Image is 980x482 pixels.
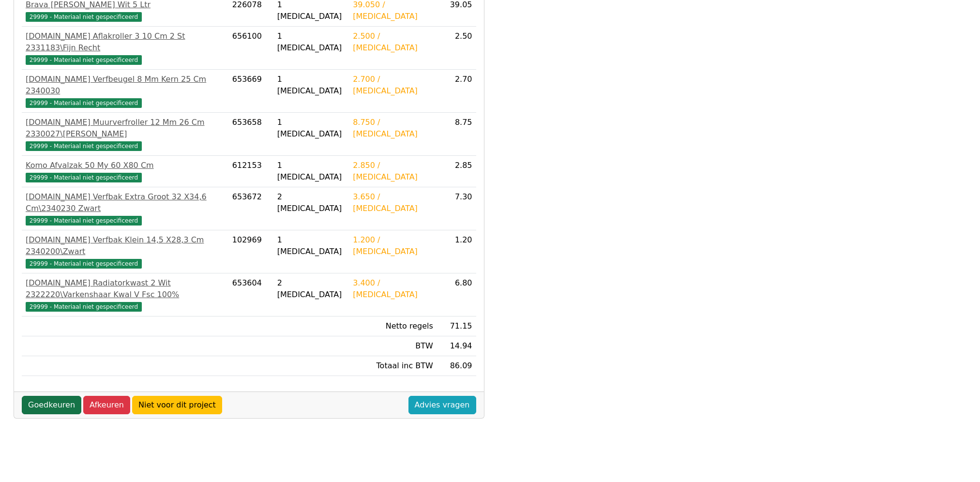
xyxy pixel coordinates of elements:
a: [DOMAIN_NAME] Radiatorkwast 2 Wit 2322220\Varkenshaar Kwal V Fsc 100%29999 - Materiaal niet gespe... [26,277,225,312]
td: 653658 [228,113,273,156]
a: [DOMAIN_NAME] Verfbak Extra Groot 32 X34,6 Cm\2340230 Zwart29999 - Materiaal niet gespecificeerd [26,191,225,226]
span: 29999 - Materiaal niet gespecificeerd [26,173,142,182]
div: 3.400 / [MEDICAL_DATA] [353,277,433,301]
div: 2 [MEDICAL_DATA] [277,191,346,214]
div: 2.850 / [MEDICAL_DATA] [353,160,433,183]
td: 653669 [228,70,273,113]
a: Afkeuren [83,396,130,414]
span: 29999 - Materiaal niet gespecificeerd [26,216,142,226]
td: 612153 [228,156,273,187]
td: 7.30 [437,187,476,230]
div: [DOMAIN_NAME] Aflakroller 3 10 Cm 2 St 2331183\Fijn Recht [26,30,225,54]
td: 2.50 [437,27,476,70]
div: 1 [MEDICAL_DATA] [277,160,346,183]
a: Komo Afvalzak 50 My 60 X80 Cm29999 - Materiaal niet gespecificeerd [26,160,225,183]
span: 29999 - Materiaal niet gespecificeerd [26,259,142,269]
a: [DOMAIN_NAME] Muurverfroller 12 Mm 26 Cm 2330027\[PERSON_NAME]29999 - Materiaal niet gespecificeerd [26,117,225,151]
a: [DOMAIN_NAME] Verfbak Klein 14,5 X28,3 Cm 2340200\Zwart29999 - Materiaal niet gespecificeerd [26,234,225,269]
td: 653604 [228,273,273,316]
span: 29999 - Materiaal niet gespecificeerd [26,302,142,312]
div: Komo Afvalzak 50 My 60 X80 Cm [26,160,225,171]
td: 653672 [228,187,273,230]
a: Advies vragen [408,396,476,414]
a: Niet voor dit project [132,396,222,414]
a: Goedkeuren [22,396,81,414]
div: 1 [MEDICAL_DATA] [277,117,346,140]
div: 2 [MEDICAL_DATA] [277,277,346,301]
div: [DOMAIN_NAME] Muurverfroller 12 Mm 26 Cm 2330027\[PERSON_NAME] [26,117,225,140]
a: [DOMAIN_NAME] Aflakroller 3 10 Cm 2 St 2331183\Fijn Recht29999 - Materiaal niet gespecificeerd [26,30,225,65]
td: 86.09 [437,356,476,376]
div: 1 [MEDICAL_DATA] [277,30,346,54]
span: 29999 - Materiaal niet gespecificeerd [26,55,142,65]
span: 29999 - Materiaal niet gespecificeerd [26,12,142,22]
div: 2.700 / [MEDICAL_DATA] [353,74,433,97]
div: [DOMAIN_NAME] Verfbak Extra Groot 32 X34,6 Cm\2340230 Zwart [26,191,225,214]
div: 1 [MEDICAL_DATA] [277,74,346,97]
span: 29999 - Materiaal niet gespecificeerd [26,98,142,108]
div: 1 [MEDICAL_DATA] [277,234,346,257]
div: [DOMAIN_NAME] Verfbeugel 8 Mm Kern 25 Cm 2340030 [26,74,225,97]
td: 656100 [228,27,273,70]
div: 8.750 / [MEDICAL_DATA] [353,117,433,140]
td: 6.80 [437,273,476,316]
td: 2.85 [437,156,476,187]
td: 102969 [228,230,273,273]
td: Netto regels [349,316,437,336]
div: [DOMAIN_NAME] Verfbak Klein 14,5 X28,3 Cm 2340200\Zwart [26,234,225,257]
td: 71.15 [437,316,476,336]
div: 1.200 / [MEDICAL_DATA] [353,234,433,257]
td: 2.70 [437,70,476,113]
a: [DOMAIN_NAME] Verfbeugel 8 Mm Kern 25 Cm 234003029999 - Materiaal niet gespecificeerd [26,74,225,108]
span: 29999 - Materiaal niet gespecificeerd [26,141,142,151]
div: [DOMAIN_NAME] Radiatorkwast 2 Wit 2322220\Varkenshaar Kwal V Fsc 100% [26,277,225,301]
td: Totaal inc BTW [349,356,437,376]
div: 3.650 / [MEDICAL_DATA] [353,191,433,214]
td: BTW [349,336,437,356]
td: 8.75 [437,113,476,156]
div: 2.500 / [MEDICAL_DATA] [353,30,433,54]
td: 14.94 [437,336,476,356]
td: 1.20 [437,230,476,273]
